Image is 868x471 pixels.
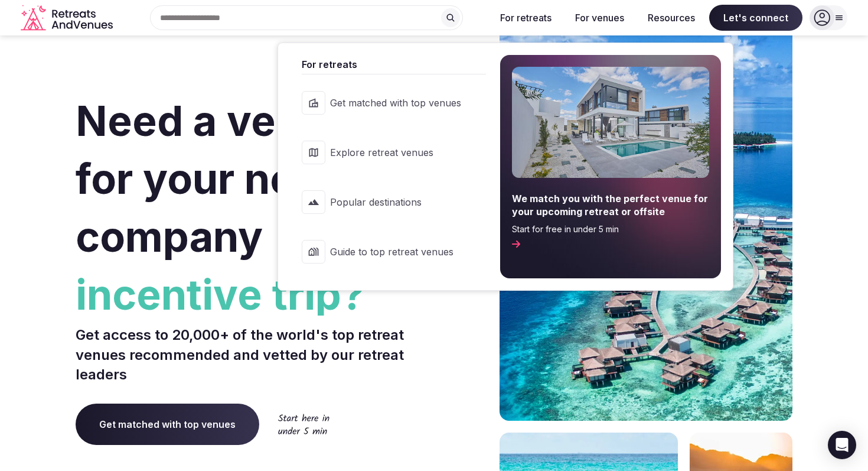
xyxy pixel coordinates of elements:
[638,5,704,31] button: Resources
[566,5,634,31] button: For venues
[302,57,486,72] span: For retreats
[290,178,486,226] a: Popular destinations
[491,5,561,31] button: For retreats
[709,5,802,31] span: Let's connect
[278,414,329,434] img: Start here in under 5 min
[76,404,259,445] a: Get matched with top venues
[330,146,461,159] span: Explore retreat venues
[330,196,461,209] span: Popular destinations
[76,325,429,385] p: Get access to 20,000+ of the world's top retreat venues recommended and vetted by our retreat lea...
[512,67,709,178] img: For retreats
[512,223,709,235] span: Start for free in under 5 min
[828,431,856,459] div: Open Intercom Messenger
[290,228,486,275] a: Guide to top retreat venues
[330,96,461,109] span: Get matched with top venues
[21,5,115,31] a: Visit the homepage
[21,5,115,31] svg: Retreats and Venues company logo
[290,129,486,176] a: Explore retreat venues
[330,245,461,258] span: Guide to top retreat venues
[76,266,429,324] span: incentive trip?
[290,79,486,126] a: Get matched with top venues
[76,96,351,262] span: Need a venue for your next company
[500,55,721,278] a: We match you with the perfect venue for your upcoming retreat or offsiteStart for free in under 5...
[512,192,709,219] span: We match you with the perfect venue for your upcoming retreat or offsite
